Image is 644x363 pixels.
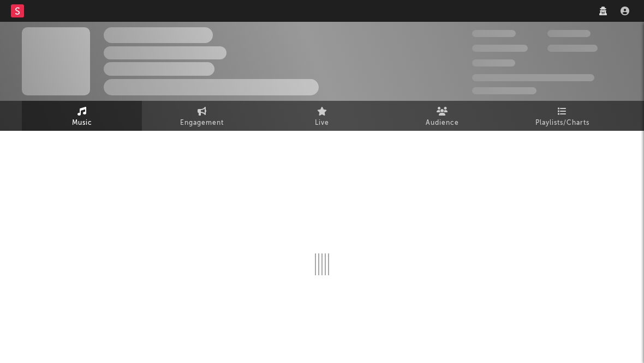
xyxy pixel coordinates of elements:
span: Engagement [180,117,224,130]
span: 100,000 [472,59,515,66]
span: 100,000 [547,30,591,37]
span: Audience [426,117,459,130]
span: Live [315,117,329,130]
a: Engagement [142,101,262,131]
span: Playlists/Charts [535,117,589,130]
a: Live [262,101,382,131]
a: Audience [382,101,502,131]
span: Music [72,117,92,130]
span: 1,000,000 [547,45,598,52]
span: 300,000 [472,30,516,37]
a: Playlists/Charts [502,101,622,131]
span: 50,000,000 Monthly Listeners [472,74,594,81]
span: Jump Score: 85.0 [472,87,536,94]
span: 50,000,000 [472,45,528,52]
a: Music [22,101,142,131]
